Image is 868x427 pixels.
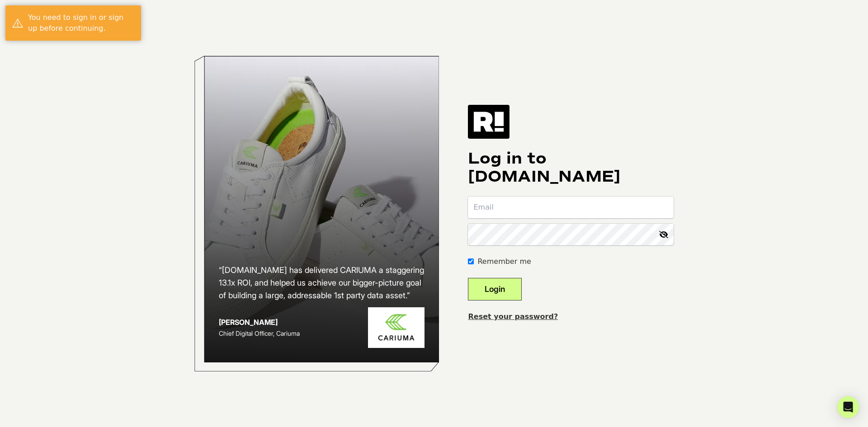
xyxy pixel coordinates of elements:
div: Open Intercom Messenger [837,396,859,418]
button: Login [468,278,522,300]
h1: Log in to [DOMAIN_NAME] [468,150,674,186]
h2: “[DOMAIN_NAME] has delivered CARIUMA a staggering 13.1x ROI, and helped us achieve our bigger-pic... [219,264,425,302]
div: You need to sign in or sign up before continuing. [28,12,134,34]
input: Email [468,197,674,218]
span: Chief Digital Officer, Cariuma [219,329,300,337]
img: Retention.com [468,105,509,138]
a: Reset your password? [468,312,558,321]
strong: [PERSON_NAME] [219,318,278,327]
img: Cariuma [368,307,425,348]
label: Remember me [477,256,531,267]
